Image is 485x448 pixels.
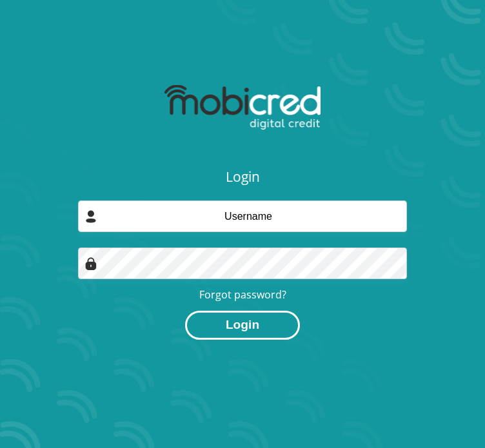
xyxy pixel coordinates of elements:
a: Forgot password? [199,287,286,302]
img: Image [84,257,97,270]
img: mobicred logo [164,85,320,130]
input: Username [78,200,407,232]
h3: Login [78,169,407,185]
img: user-icon image [84,210,97,223]
button: Login [185,311,300,340]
